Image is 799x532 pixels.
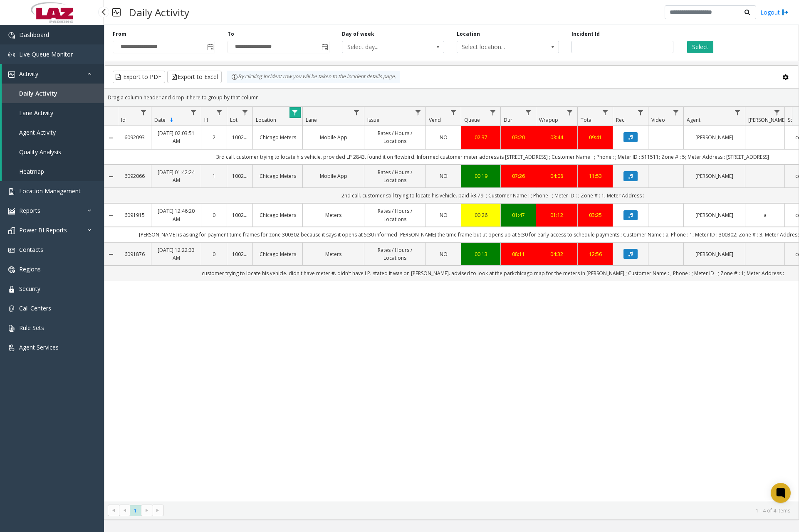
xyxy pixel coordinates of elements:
a: Location Filter Menu [289,107,301,118]
a: Parker Filter Menu [772,107,783,118]
span: Quality Analysis [19,148,61,156]
a: Chicago Meters [258,250,297,258]
div: 11:53 [583,172,608,180]
span: Reports [19,207,40,214]
a: Id Filter Menu [138,107,149,118]
span: Activity [19,70,38,78]
a: 100240 [232,211,247,219]
a: [PERSON_NAME] [689,211,740,219]
a: Rates / Hours / Locations [369,168,421,184]
a: [PERSON_NAME] [689,250,740,258]
a: H Filter Menu [214,107,225,118]
a: NO [431,211,456,219]
span: Rule Sets [19,324,44,332]
div: 00:13 [466,250,495,258]
a: Queue Filter Menu [487,107,499,118]
label: From [113,30,126,38]
a: Chicago Meters [258,133,297,141]
span: Video [651,116,665,123]
a: 04:08 [541,172,572,180]
img: 'icon' [8,71,15,78]
span: Location [256,116,276,123]
span: Regions [19,265,41,273]
div: Drag a column header and drop it here to group by that column [104,90,799,105]
span: NO [440,172,448,180]
a: 00:19 [466,172,495,180]
a: 07:26 [506,172,531,180]
div: By clicking Incident row you will be taken to the incident details page. [227,71,400,83]
a: Issue Filter Menu [413,107,424,118]
a: 1 [206,172,222,180]
img: 'icon' [8,286,15,293]
a: Video Filter Menu [670,107,682,118]
img: 'icon' [8,305,15,312]
a: Mobile App [308,133,359,141]
img: 'icon' [8,188,15,195]
span: Agent [687,116,700,123]
a: NO [431,133,456,141]
label: Location [457,30,480,38]
a: 100240 [232,250,247,258]
img: pageIcon [112,2,121,22]
img: 'icon' [8,208,15,214]
a: 08:11 [506,250,531,258]
a: 6092066 [123,172,146,180]
a: 04:32 [541,250,572,258]
span: Lane [306,116,317,123]
a: Meters [308,250,359,258]
span: [PERSON_NAME] [748,116,786,123]
a: 100240 [232,172,247,180]
a: [DATE] 02:03:51 AM [156,129,196,145]
div: 01:47 [506,211,531,219]
kendo-pager-info: 1 - 4 of 4 items [169,507,790,514]
a: [DATE] 12:46:20 AM [156,207,196,223]
a: Collapse Details [104,173,118,180]
span: Dur [504,116,512,123]
a: 6091876 [123,250,146,258]
label: To [228,30,234,38]
button: Export to PDF [113,71,165,83]
a: 0 [206,211,222,219]
a: NO [431,250,456,258]
a: Activity [2,64,104,84]
a: 100240 [232,133,247,141]
span: Sortable [168,117,175,123]
span: Lot [230,116,237,123]
a: Collapse Details [104,251,118,258]
span: Toggle popup [205,41,215,53]
div: 03:25 [583,211,608,219]
span: Rec. [616,116,626,123]
label: Incident Id [571,30,600,38]
button: Select [687,41,713,53]
a: Lane Filter Menu [351,107,362,118]
img: 'icon' [8,227,15,234]
a: Collapse Details [104,212,118,219]
div: Data table [104,107,799,501]
img: 'icon' [8,32,15,39]
a: 03:20 [506,133,531,141]
a: Logout [760,8,789,17]
a: Quality Analysis [2,142,104,162]
div: 00:26 [466,211,495,219]
a: Chicago Meters [258,172,297,180]
span: H [204,116,208,123]
label: Day of week [342,30,374,38]
a: Mobile App [308,172,359,180]
a: Chicago Meters [258,211,297,219]
a: Lot Filter Menu [240,107,251,118]
span: NO [440,251,448,258]
span: Daily Activity [19,89,57,97]
div: 01:12 [541,211,572,219]
a: Dur Filter Menu [523,107,534,118]
button: Export to Excel [167,71,222,83]
span: Security [19,285,40,293]
div: 03:44 [541,133,572,141]
a: Vend Filter Menu [448,107,459,118]
a: Meters [308,211,359,219]
a: Agent Activity [2,123,104,142]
